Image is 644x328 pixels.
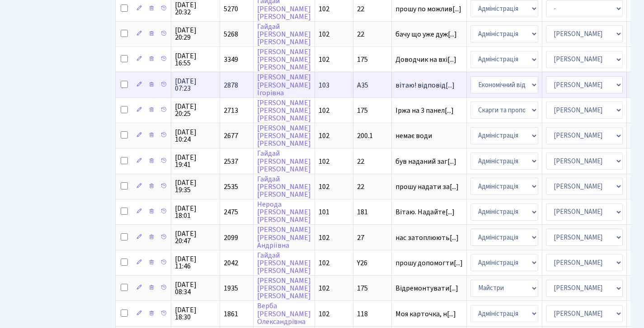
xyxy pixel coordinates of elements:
span: [DATE] 19:35 [175,179,216,194]
span: 2535 [224,182,238,192]
span: 101 [319,207,329,217]
span: бачу що уже дуж[...] [395,29,457,39]
span: 2042 [224,258,238,268]
a: [PERSON_NAME][PERSON_NAME][PERSON_NAME] [257,276,311,301]
span: 200.1 [357,131,373,141]
span: А35 [357,80,368,90]
span: 2878 [224,80,238,90]
span: 102 [319,182,329,192]
a: Гайдай[PERSON_NAME][PERSON_NAME] [257,22,311,47]
span: 2713 [224,106,238,115]
a: Гайдай[PERSON_NAME][PERSON_NAME] [257,250,311,276]
span: [DATE] 08:34 [175,281,216,296]
span: [DATE] 11:46 [175,255,216,270]
span: 102 [319,55,329,65]
a: Гайдай[PERSON_NAME][PERSON_NAME] [257,174,311,199]
span: 2537 [224,157,238,166]
span: Y26 [357,258,367,268]
span: 2677 [224,131,238,141]
span: 102 [319,258,329,268]
span: прошу по можлив[...] [395,4,461,14]
a: [PERSON_NAME][PERSON_NAME][PERSON_NAME] [257,47,311,72]
span: 175 [357,106,368,115]
span: [DATE] 16:55 [175,52,216,67]
span: Вітаю. Надайте[...] [395,207,455,217]
span: 102 [319,233,329,243]
span: [DATE] 20:29 [175,27,216,41]
span: [DATE] 20:32 [175,1,216,16]
span: вітаю! відповід[...] [395,80,455,90]
span: 102 [319,131,329,141]
a: [PERSON_NAME][PERSON_NAME]Ігорівна [257,73,311,98]
span: був наданий заг[...] [395,157,456,166]
span: 102 [319,309,329,319]
span: [DATE] 20:25 [175,103,216,117]
span: 22 [357,4,364,14]
span: [DATE] 19:41 [175,154,216,168]
span: 1861 [224,309,238,319]
span: 22 [357,29,364,39]
span: [DATE] 07:23 [175,78,216,92]
span: [DATE] 20:47 [175,230,216,245]
span: Моя карточка, н[...] [395,309,456,319]
span: 2099 [224,233,238,243]
span: 175 [357,55,368,65]
span: 102 [319,106,329,115]
span: 5268 [224,29,238,39]
a: [PERSON_NAME][PERSON_NAME][PERSON_NAME] [257,123,311,148]
span: 118 [357,309,368,319]
span: [DATE] 18:01 [175,205,216,219]
span: 103 [319,80,329,90]
span: 22 [357,157,364,166]
span: 27 [357,233,364,243]
span: прошу надати за[...] [395,182,459,192]
span: Відремонтувати[...] [395,283,458,293]
span: 102 [319,4,329,14]
a: [PERSON_NAME][PERSON_NAME]Андріївна [257,225,311,250]
span: 175 [357,283,368,293]
span: 181 [357,207,368,217]
span: 1935 [224,283,238,293]
span: [DATE] 10:24 [175,129,216,143]
span: 5270 [224,4,238,14]
span: 22 [357,182,364,192]
span: нас затоплюють[...] [395,233,459,243]
span: Доводчик на вхі[...] [395,55,456,65]
a: [PERSON_NAME][PERSON_NAME][PERSON_NAME] [257,98,311,123]
span: 102 [319,283,329,293]
span: прошу допомогти[...] [395,258,463,268]
span: [DATE] 18:30 [175,306,216,321]
span: Іржа на 3 панел[...] [395,106,454,115]
span: 102 [319,157,329,166]
span: 3349 [224,55,238,65]
span: 2475 [224,207,238,217]
span: немає води [395,132,463,139]
a: Верба[PERSON_NAME]Олександрівна [257,301,311,327]
a: Гайдай[PERSON_NAME][PERSON_NAME] [257,149,311,174]
span: 102 [319,29,329,39]
a: Нерода[PERSON_NAME][PERSON_NAME] [257,199,311,225]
